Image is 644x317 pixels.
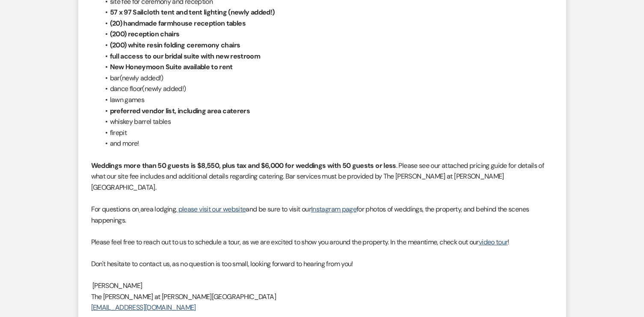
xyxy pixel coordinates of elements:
[110,52,261,61] strong: full access to our bridal suite with new restroom
[479,238,508,247] a: video tour
[91,204,553,226] p: For questions on area lodging and be sure to visit our for photos of weddings, the property, and ...
[91,280,553,291] p: [PERSON_NAME]
[176,205,246,214] a: , please visit our website
[91,161,396,170] strong: Weddings more than 50 guests is $8,550, plus tax and $6,000 for weddings with 50 guests or less
[110,73,120,82] span: bar
[110,128,127,137] span: firepit
[91,291,553,302] p: The [PERSON_NAME] at [PERSON_NAME][GEOGRAPHIC_DATA]
[110,41,240,50] strong: (200) white resin folding ceremony chairs
[100,73,553,84] li: (newly added!)
[91,161,544,192] span: . Please see our attached pricing guide for details of what our site fee includes and additional ...
[110,29,180,38] strong: (200) reception chairs
[100,83,553,94] li: (newly added!)
[110,84,142,93] span: dance floor
[110,139,139,148] span: and more!
[110,106,250,115] strong: preferred vendor list, including area caterers
[110,117,171,126] span: whiskey barrel tables
[110,19,246,28] strong: (20) handmade farmhouse reception tables
[311,205,356,214] a: Instagram page
[110,8,275,17] strong: 57 x 97 Sailcloth tent and tent lighting (newly added!)
[110,62,233,71] strong: New Honeymoon Suite available to rent
[91,237,553,248] p: Please feel free to reach out to us to schedule a tour, as we are excited to show you around the ...
[110,95,145,104] span: lawn games
[91,259,353,268] span: Don't hesitate to contact us, as no question is too small, looking forward to hearing from you!
[91,303,196,312] a: [EMAIL_ADDRESS][DOMAIN_NAME]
